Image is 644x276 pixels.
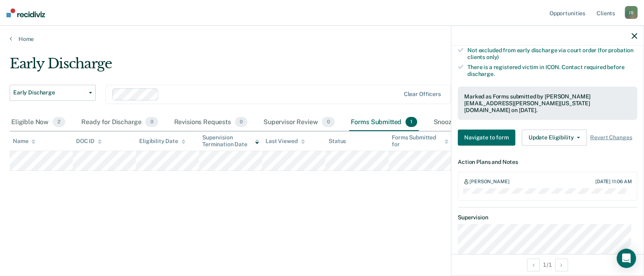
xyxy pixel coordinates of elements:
button: Update Eligibility [522,129,587,145]
div: Open Intercom Messenger [617,249,636,268]
div: Last Viewed [265,138,305,145]
button: Next Opportunity [555,258,568,271]
span: Revert Changes [590,134,632,141]
button: Navigate to form [458,129,515,145]
div: Status [329,138,346,145]
span: discharge. [467,70,495,77]
button: Previous Opportunity [527,258,540,271]
span: 1 [405,117,417,127]
div: Eligible Now [10,114,67,131]
span: 2 [53,117,65,127]
a: Home [10,35,634,43]
div: Forms Submitted for [392,134,449,148]
div: Supervisor Review [262,114,336,131]
div: Snoozed [432,114,479,131]
span: only) [486,53,499,60]
div: Revisions Requests [173,114,249,131]
div: Eligibility Date [139,138,185,145]
div: Name [13,138,35,145]
span: Early Discharge [13,89,86,96]
dt: Supervision [458,214,637,221]
div: Forms Submitted [349,114,419,131]
div: 1 / 1 [451,254,644,275]
div: Not excluded from early discharge via court order (for probation clients [467,47,637,61]
div: J S [625,6,638,19]
div: Ready for Discharge [80,114,159,131]
div: There is a registered victim in ICON. Contact required before [467,63,637,77]
div: [PERSON_NAME] [469,178,509,185]
div: Supervision Termination Date [202,134,259,148]
span: 0 [322,117,334,127]
div: DOC ID [76,138,102,145]
div: Early Discharge [10,55,493,78]
a: Navigate to form link [458,129,518,145]
div: Marked as Forms submitted by [PERSON_NAME][EMAIL_ADDRESS][PERSON_NAME][US_STATE][DOMAIN_NAME] on ... [464,93,631,113]
dt: Action Plans and Notes [458,158,637,165]
img: Recidiviz [6,8,45,17]
div: [DATE] 11:06 AM [595,179,632,184]
div: Clear officers [404,91,441,98]
span: 0 [145,117,158,127]
span: 0 [235,117,247,127]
